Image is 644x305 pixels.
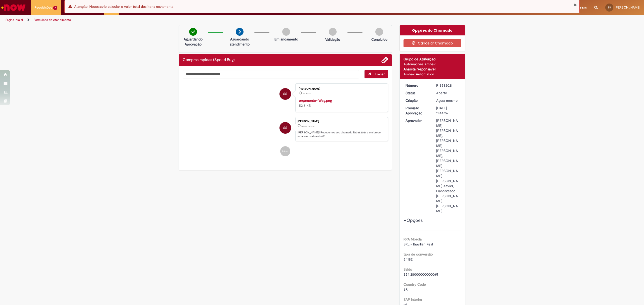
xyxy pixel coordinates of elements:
[404,282,426,287] b: Country Code
[303,92,311,95] span: 1m atrás
[436,106,460,116] div: [DATE] 11:44:26
[404,67,462,72] div: Analista responsável:
[299,98,383,108] div: 52.8 KB
[299,87,383,90] div: [PERSON_NAME]
[402,83,433,88] dt: Número
[74,4,174,9] span: Atenção: Necessário calcular o valor total dos itens novamente.
[274,37,298,42] p: Em andamento
[301,125,315,128] time: 30/09/2025 14:44:26
[371,37,387,42] p: Concluído
[375,72,385,76] span: Enviar
[436,98,458,103] time: 30/09/2025 14:44:26
[1,3,26,13] img: ServiceNow
[283,122,287,134] span: SS
[402,90,433,95] dt: Status
[6,18,23,22] a: Página inicial
[181,37,205,47] p: Aguardando Aprovação
[298,120,385,123] div: [PERSON_NAME]
[404,287,408,292] span: BR
[615,5,640,10] span: [PERSON_NAME]
[404,252,433,257] b: taxa de conversão
[436,90,460,95] div: Aberto
[34,18,71,22] a: Formulário de Atendimento
[299,98,332,103] a: orçamento- Weg.png
[402,106,433,116] dt: Previsão Aprovação
[436,98,460,103] div: 30/09/2025 14:44:26
[329,28,337,36] img: img-circle-grey.png
[183,58,235,62] h2: Compras rápidas (Speed Buy) Histórico de tíquete
[189,28,197,36] img: check-circle-green.png
[227,37,252,47] p: Aguardando atendimento
[404,297,422,302] b: SAP Interim
[436,118,460,214] div: [PERSON_NAME] [PERSON_NAME], [PERSON_NAME] [PERSON_NAME], [PERSON_NAME] [PERSON_NAME] [PERSON_NAM...
[574,3,577,7] button: Fechar Notificação
[325,37,340,42] p: Validação
[53,6,57,10] span: 7
[365,70,388,78] button: Enviar
[436,83,460,88] div: R13582021
[34,5,52,10] span: Requisições
[436,98,458,103] span: Agora mesmo
[404,72,462,77] div: Ambev Automation
[400,25,465,35] div: Opções do Chamado
[301,125,315,128] span: Agora mesmo
[404,237,422,241] b: RPA Moeda
[375,28,383,36] img: img-circle-grey.png
[183,70,359,79] textarea: Digite sua mensagem aqui...
[404,242,433,246] span: BRL - Brazilian Real
[4,15,426,25] ul: Trilhas de página
[404,62,462,67] div: Automações Ambev
[404,257,413,262] span: 6.1182
[608,6,611,9] span: SS
[404,267,412,272] b: Saldo
[303,92,311,95] time: 30/09/2025 14:43:11
[282,28,290,36] img: img-circle-grey.png
[283,88,287,100] span: SS
[381,57,388,63] button: Adicionar anexos
[404,57,462,62] div: Grupo de Atribuição:
[404,39,462,47] button: Cancelar Chamado
[183,78,388,161] ul: Histórico de tíquete
[404,272,438,277] span: 354.28000000000065
[298,131,385,138] p: [PERSON_NAME]! Recebemos seu chamado R13582021 e em breve estaremos atuando.
[402,118,433,123] dt: Aprovador
[402,98,433,103] dt: Criação
[279,88,291,100] div: Stephni Silva
[183,117,388,141] li: Stephni Silva
[279,122,291,134] div: Stephni Silva
[236,28,244,36] img: arrow-next.png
